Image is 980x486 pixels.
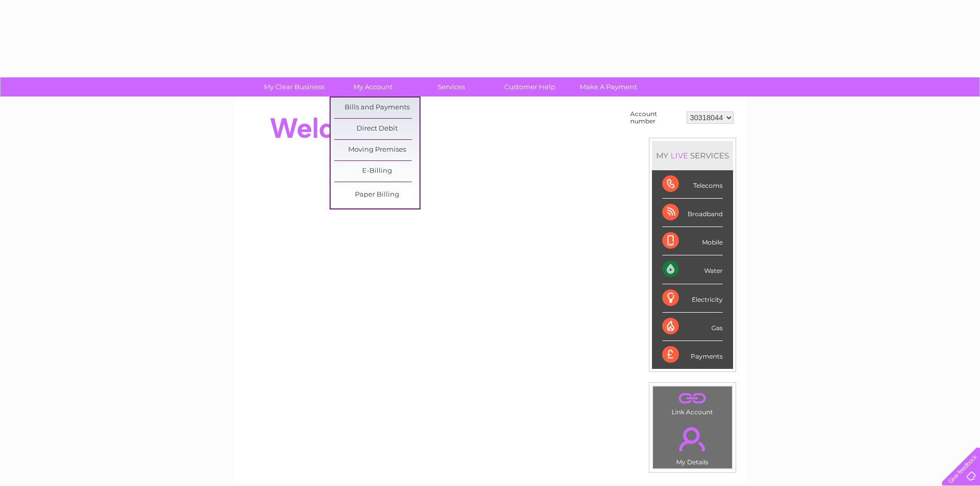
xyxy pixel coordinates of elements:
a: . [656,389,729,407]
td: Link Account [652,386,733,418]
div: Broadband [662,199,723,227]
a: . [656,421,729,457]
a: Make A Payment [566,77,651,96]
a: Direct Debit [334,119,419,139]
a: Customer Help [487,77,572,96]
a: Paper Billing [334,185,419,205]
div: MY SERVICES [652,141,733,170]
a: My Account [330,77,415,96]
a: Bills and Payments [334,98,419,118]
a: Services [409,77,494,96]
div: Telecoms [662,170,723,199]
div: Mobile [662,227,723,255]
div: Water [662,255,723,284]
div: Gas [662,313,723,341]
td: Account number [628,108,684,127]
a: E-Billing [334,161,419,182]
div: Electricity [662,284,723,313]
a: My Clear Business [252,77,337,96]
div: LIVE [668,151,690,160]
div: Payments [662,341,723,369]
td: My Details [652,418,733,469]
a: Moving Premises [334,140,419,160]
